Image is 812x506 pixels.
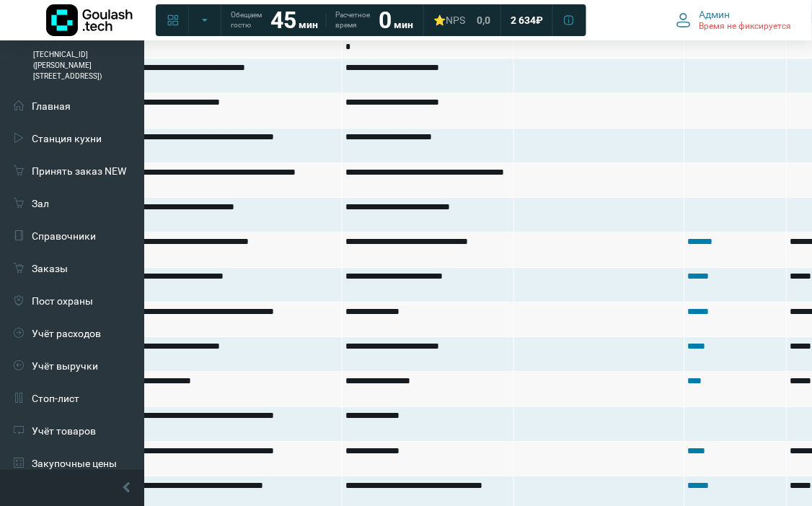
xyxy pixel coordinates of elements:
[502,7,552,33] a: 2 634 ₽
[222,7,422,33] a: Обещаем гостю 45 мин Расчетное время 0 мин
[46,4,133,36] img: Логотип компании Goulash.tech
[668,5,800,35] button: Админ Время не фиксируется
[270,6,296,34] strong: 45
[700,8,731,21] span: Админ
[425,7,499,33] a: ⭐NPS 0,0
[433,14,465,27] div: ⭐
[477,14,490,27] span: 0,0
[536,14,543,27] span: ₽
[231,10,262,30] span: Обещаем гостю
[335,10,370,30] span: Расчетное время
[394,19,413,30] span: мин
[446,14,465,26] span: NPS
[511,14,536,27] span: 2 634
[700,21,792,32] span: Время не фиксируется
[299,19,318,30] span: мин
[379,6,392,34] strong: 0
